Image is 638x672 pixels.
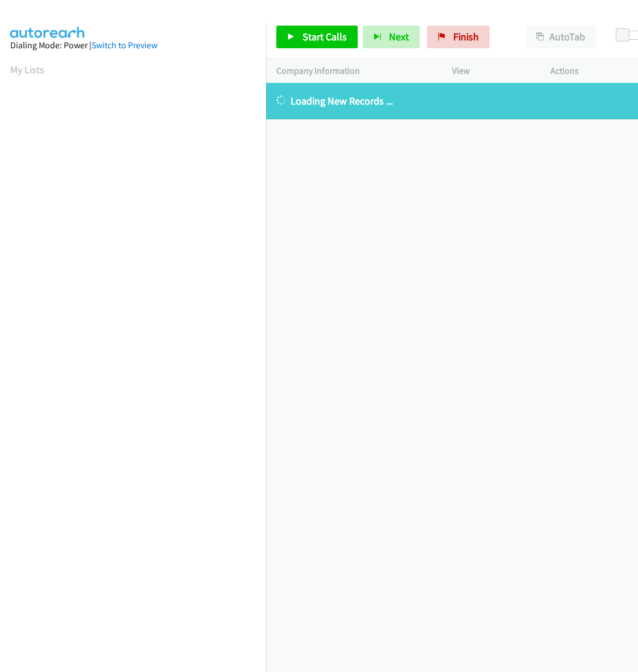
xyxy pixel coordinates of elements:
[10,63,44,76] a: My Lists
[525,26,596,48] button: AutoTab
[10,39,256,52] div: Dialing Mode: Power |
[92,40,158,51] a: Switch to Preview
[550,64,628,78] p: Actions
[427,26,490,48] a: Finish
[389,30,409,43] span: Next
[10,87,266,627] iframe: Dialpad
[276,93,628,108] p: Loading New Records ...
[276,26,358,48] a: Start Calls
[452,64,530,78] p: View
[453,30,479,43] span: Finish
[303,30,347,43] span: Start Calls
[276,64,432,78] p: Company Information
[363,26,420,48] button: Next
